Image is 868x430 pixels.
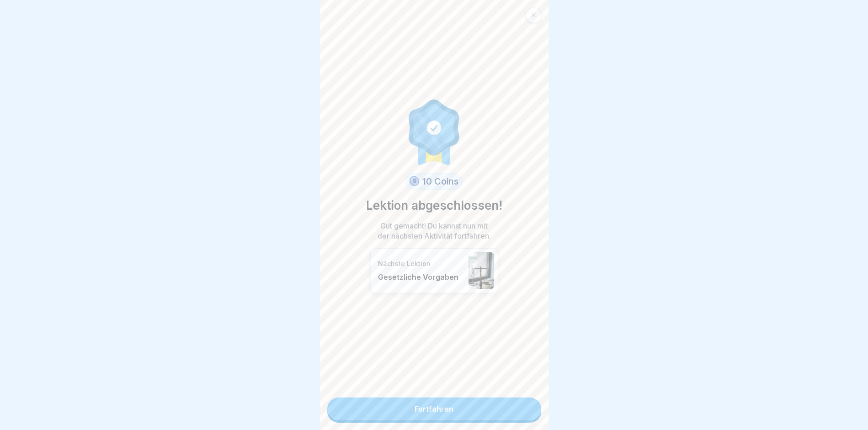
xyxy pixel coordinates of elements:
div: 10 Coins [406,173,463,190]
img: coin.svg [407,174,421,188]
p: Gut gemacht! Du kannst nun mit der nächsten Aktivität fortfahren. [375,221,494,241]
img: completion.svg [404,97,465,166]
a: Fortfahren [327,397,541,420]
p: Nächste Lektion [378,260,464,268]
p: Lektion abgeschlossen! [366,197,502,214]
p: Gesetzliche Vorgaben [378,272,464,282]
